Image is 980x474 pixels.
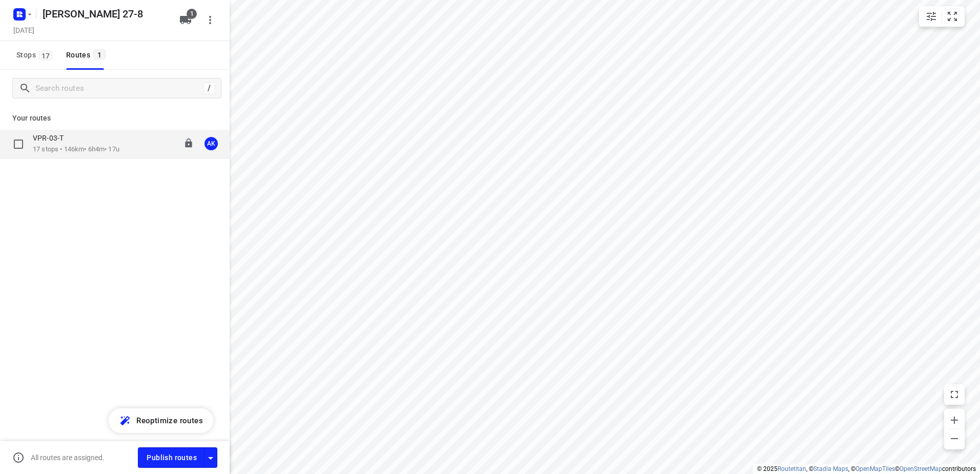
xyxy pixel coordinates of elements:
span: Select [8,134,29,154]
p: VPR-03-T [33,133,70,143]
p: 17 stops • 146km • 6h4m • 17u [33,145,119,154]
span: 1 [187,9,197,19]
div: / [203,83,215,94]
span: Reoptimize routes [136,414,203,427]
button: AK [201,133,221,154]
p: All routes are assigned. [31,453,105,462]
button: 1 [175,10,196,30]
button: Fit zoom [942,6,963,27]
span: Publish routes [147,451,197,464]
h5: Project date [9,24,38,36]
span: Stops [16,49,56,62]
button: Lock route [183,138,194,150]
input: Search routes [35,81,203,96]
button: More [200,10,220,30]
a: Routetitan [778,465,806,472]
div: Driver app settings [205,451,217,464]
button: Reoptimize routes [109,408,213,433]
a: OpenStreetMap [900,465,942,472]
li: © 2025 , © , © © contributors [757,465,976,472]
span: 17 [39,50,53,61]
span: 1 [93,49,106,60]
button: Map settings [921,6,942,27]
div: small contained button group [919,6,965,27]
p: Your routes [12,113,217,124]
a: OpenMapTiles [855,465,895,472]
div: AK [205,137,218,150]
h5: Rename [38,6,171,22]
div: Routes [66,49,109,62]
button: Publish routes [138,447,205,467]
a: Stadia Maps [813,465,848,472]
